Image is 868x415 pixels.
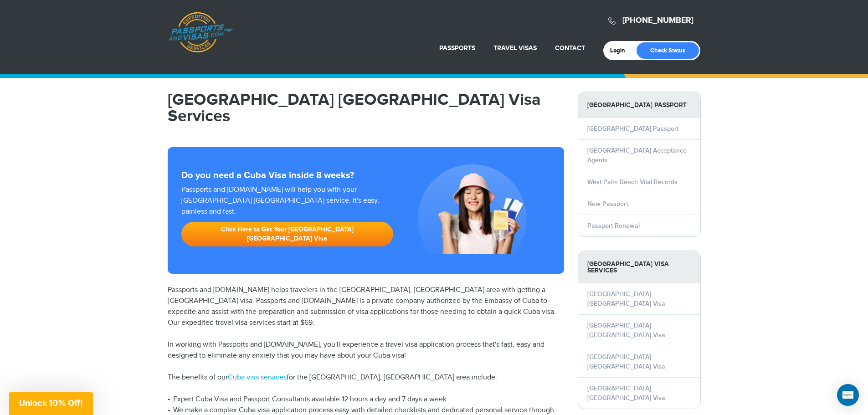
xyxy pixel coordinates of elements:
[168,92,564,124] h1: [GEOGRAPHIC_DATA] [GEOGRAPHIC_DATA] Visa Services
[168,394,564,405] li: Expert Cuba Visa and Passport Consultants available 12 hours a day and 7 days a week.
[181,170,550,181] strong: Do you need a Cuba Visa inside 8 weeks?
[181,222,394,246] a: Click Here to Get Your [GEOGRAPHIC_DATA] [GEOGRAPHIC_DATA] Visa
[587,384,665,402] a: [GEOGRAPHIC_DATA] [GEOGRAPHIC_DATA] Visa
[19,398,83,408] span: Unlock 10% Off!
[587,178,678,186] a: West Palm Beach Vital Records
[228,373,287,382] a: Cuba visa services
[168,285,564,328] p: Passports and [DOMAIN_NAME] helps travelers in the [GEOGRAPHIC_DATA], [GEOGRAPHIC_DATA] area with...
[578,251,700,283] strong: [GEOGRAPHIC_DATA] Visa Services
[587,290,665,307] a: [GEOGRAPHIC_DATA] [GEOGRAPHIC_DATA] Visa
[493,44,537,52] a: Travel Visas
[168,12,233,53] a: Passports & [DOMAIN_NAME]
[587,353,665,370] a: [GEOGRAPHIC_DATA] [GEOGRAPHIC_DATA] Visa
[610,47,632,54] a: Login
[9,392,93,415] div: Unlock 10% Off!
[587,125,678,133] a: [GEOGRAPHIC_DATA] Passport
[622,15,693,26] a: [PHONE_NUMBER]
[439,44,475,52] a: Passports
[178,184,397,251] div: Passports and [DOMAIN_NAME] will help you with your [GEOGRAPHIC_DATA] [GEOGRAPHIC_DATA] service. ...
[555,44,585,52] a: Contact
[168,372,564,383] p: The benefits of our for the [GEOGRAPHIC_DATA], [GEOGRAPHIC_DATA] area include:
[168,339,564,361] p: In working with Passports and [DOMAIN_NAME], you'll experience a travel visa application process ...
[587,147,687,164] a: [GEOGRAPHIC_DATA] Acceptance Agents
[578,92,700,118] strong: [GEOGRAPHIC_DATA] Passport
[837,384,859,406] div: Open Intercom Messenger
[587,222,640,230] a: Passport Renewal
[637,42,699,59] a: Check Status
[587,200,628,208] a: New Passport
[587,322,665,339] a: [GEOGRAPHIC_DATA] [GEOGRAPHIC_DATA] Visa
